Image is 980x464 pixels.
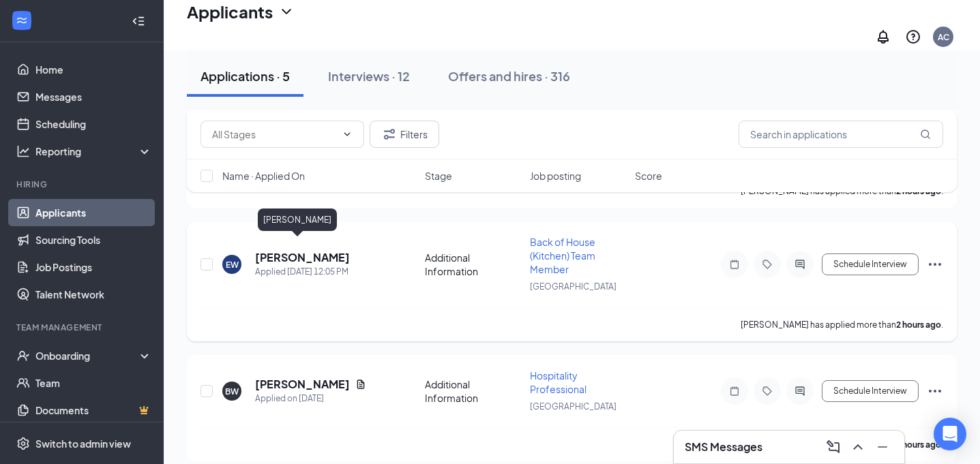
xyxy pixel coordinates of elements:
[425,169,452,183] span: Stage
[255,265,350,279] div: Applied [DATE] 12:05 PM
[15,14,29,27] svg: WorkstreamLogo
[255,377,350,392] h5: [PERSON_NAME]
[850,439,866,455] svg: ChevronUp
[530,401,617,412] span: [GEOGRAPHIC_DATA]
[448,67,570,84] div: Offers and hires · 316
[255,392,366,405] div: Applied on [DATE]
[896,320,941,330] b: 2 hours ago
[16,349,30,362] svg: UserCheck
[530,369,586,395] span: Hospitality Professional
[425,377,522,405] div: Additional Information
[225,386,239,397] div: BW
[792,259,808,270] svg: ActiveChat
[35,397,152,424] a: DocumentsCrown
[741,319,943,330] p: [PERSON_NAME] has applied more than .
[872,436,893,458] button: Minimize
[726,259,743,270] svg: Note
[825,439,842,455] svg: ComposeMessage
[792,386,808,397] svg: ActiveChat
[132,14,145,28] svg: Collapse
[16,144,30,158] svg: Analysis
[891,439,941,450] b: 21 hours ago
[35,226,152,253] a: Sourcing Tools
[927,256,943,273] svg: Ellipses
[35,253,152,281] a: Job Postings
[16,179,149,190] div: Hiring
[530,281,617,292] span: [GEOGRAPHIC_DATA]
[381,126,398,142] svg: Filter
[370,121,439,148] button: Filter Filters
[847,436,869,458] button: ChevronUp
[35,144,153,158] div: Reporting
[759,259,775,270] svg: Tag
[35,199,152,226] a: Applicants
[739,121,943,148] input: Search in applications
[822,436,844,458] button: ComposeMessage
[35,369,152,397] a: Team
[35,281,152,308] a: Talent Network
[226,259,239,270] div: EW
[278,3,295,20] svg: ChevronDown
[222,169,305,183] span: Name · Applied On
[35,110,152,138] a: Scheduling
[328,67,410,84] div: Interviews · 12
[35,349,140,362] div: Onboarding
[342,129,353,140] svg: ChevronDown
[255,250,350,265] h5: [PERSON_NAME]
[425,251,522,278] div: Additional Information
[16,322,149,333] div: Team Management
[874,439,891,455] svg: Minimize
[759,386,775,397] svg: Tag
[685,439,762,454] h3: SMS Messages
[938,31,949,43] div: AC
[35,56,152,83] a: Home
[927,383,943,399] svg: Ellipses
[905,29,921,45] svg: QuestionInfo
[934,418,966,450] div: Open Intercom Messenger
[635,169,662,183] span: Score
[726,386,743,397] svg: Note
[35,83,152,110] a: Messages
[822,380,919,402] button: Schedule Interview
[822,253,919,275] button: Schedule Interview
[201,67,290,84] div: Applications · 5
[212,127,336,142] input: All Stages
[875,29,891,45] svg: Notifications
[355,379,366,390] svg: Document
[530,169,581,183] span: Job posting
[35,437,131,450] div: Switch to admin view
[920,129,931,140] svg: MagnifyingGlass
[258,208,337,231] div: [PERSON_NAME]
[16,437,30,450] svg: Settings
[530,236,595,275] span: Back of House (Kitchen) Team Member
